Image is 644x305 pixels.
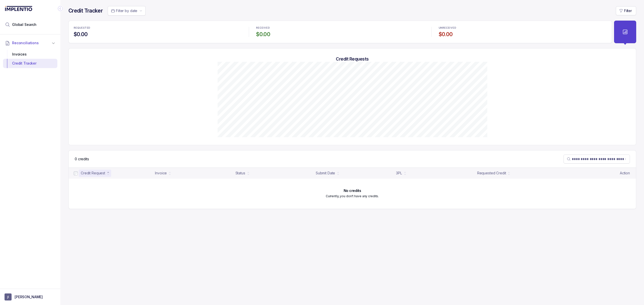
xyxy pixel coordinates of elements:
li: Statistic UNRECEIVED [436,23,610,41]
p: UNRECEIVED [439,26,456,29]
p: Currently, you don't have any credits. [326,194,379,199]
div: Credit Tracker [7,59,53,68]
h6: No credits [344,189,361,193]
div: Submit Date [316,171,335,176]
div: Remaining page entries [75,157,89,162]
search: Table Search Bar [563,155,630,164]
li: Statistic REQUESTED [71,23,245,41]
h4: $0.00 [74,31,242,38]
div: Credit Request [81,171,105,176]
nav: Table Control [69,150,636,168]
div: Reconciliations [3,49,57,69]
button: Reconciliations [3,37,57,48]
h4: Credit Tracker [68,7,103,14]
p: 0 credits [75,157,89,162]
p: [PERSON_NAME] [15,294,43,299]
div: Requested Credit [477,171,506,176]
div: Collapse Icon [57,6,63,12]
p: Action [620,171,630,176]
h4: $0.00 [439,31,607,38]
span: Reconciliations [12,40,39,45]
ul: Statistic Highlights [68,21,612,43]
span: Filter by date [116,9,137,13]
div: Invoice [155,171,167,176]
button: User initials[PERSON_NAME] [5,293,56,300]
button: Filter [616,6,636,15]
button: Date Range Picker [108,6,146,16]
h5: Credit Requests [77,56,628,62]
div: 3PL [396,171,402,176]
input: checkbox-checkbox-all [74,171,78,175]
li: Statistic RECEIVED [253,23,427,41]
span: Global Search [12,22,36,27]
div: Status [235,171,245,176]
span: User initials [5,293,12,300]
p: Filter [624,8,632,13]
h4: $0.00 [256,31,424,38]
p: RECEIVED [256,26,270,29]
div: Invoices [7,50,53,59]
p: REQUESTED [74,26,90,29]
search: Date Range Picker [111,8,137,13]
